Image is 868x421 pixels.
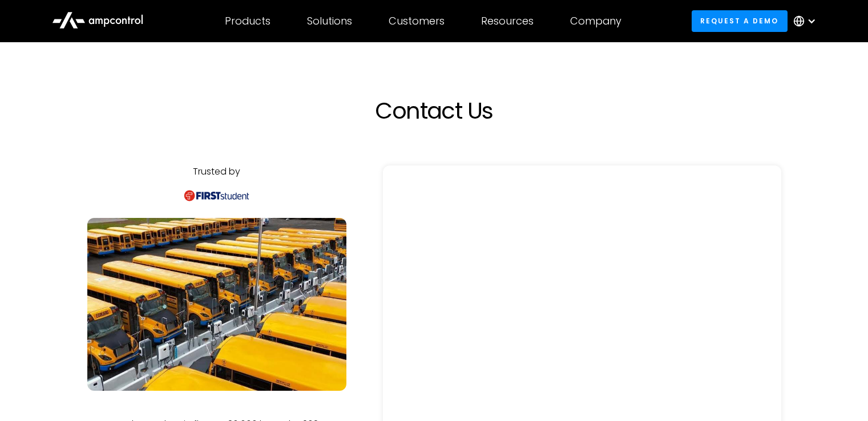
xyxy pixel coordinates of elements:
[225,15,271,27] div: Products
[481,15,534,27] div: Resources
[389,15,445,27] div: Customers
[692,10,788,31] a: Request a demo
[183,97,685,124] h1: Contact Us
[570,15,621,27] div: Company
[401,184,763,390] iframe: Form 0
[307,15,352,27] div: Solutions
